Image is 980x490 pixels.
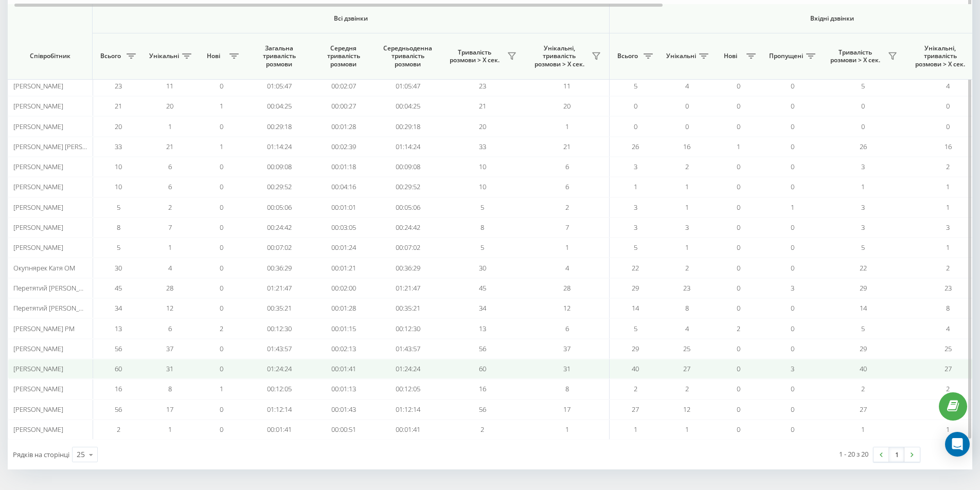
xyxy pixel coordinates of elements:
span: 31 [166,364,173,373]
span: 0 [737,344,740,353]
td: 00:29:52 [376,177,440,197]
span: 0 [685,122,689,131]
span: 2 [861,384,865,393]
span: 0 [220,81,223,90]
span: 13 [115,324,122,333]
span: 0 [791,81,794,90]
span: 3 [861,203,865,212]
span: 21 [479,101,486,111]
span: 5 [861,81,865,90]
span: 0 [220,122,223,131]
span: 2 [737,324,740,333]
span: 0 [737,303,740,313]
span: 0 [737,364,740,373]
span: 1 [861,425,865,434]
span: 34 [115,303,122,313]
span: 0 [737,384,740,393]
span: [PERSON_NAME] [13,243,63,252]
td: 00:05:06 [376,197,440,217]
span: 5 [117,243,120,252]
span: [PERSON_NAME] [13,101,63,111]
td: 00:01:28 [311,298,376,318]
span: 10 [115,162,122,171]
span: 22 [632,263,639,273]
span: 1 [220,384,223,393]
span: 0 [791,405,794,414]
td: 00:36:29 [376,258,440,278]
span: 0 [791,142,794,151]
span: 6 [168,162,172,171]
span: 3 [946,223,950,232]
span: 0 [791,243,794,252]
span: 0 [861,122,865,131]
span: 23 [115,81,122,90]
span: [PERSON_NAME] [13,223,63,232]
span: 3 [791,364,794,373]
span: 27 [860,405,867,414]
span: 60 [115,364,122,373]
span: 1 [946,203,950,212]
td: 00:12:30 [376,318,440,338]
span: 0 [737,223,740,232]
span: Загальна тривалість розмови [255,44,304,68]
span: 0 [220,243,223,252]
span: 11 [563,81,571,90]
span: 1 [168,122,172,131]
span: 7 [168,223,172,232]
td: 00:04:25 [376,96,440,116]
span: 34 [479,303,486,313]
span: 3 [634,203,637,212]
span: [PERSON_NAME] [13,182,63,191]
span: 1 [946,243,950,252]
span: 5 [634,243,637,252]
span: 0 [791,162,794,171]
td: 01:21:47 [376,278,440,298]
span: 0 [737,263,740,273]
span: 29 [632,344,639,353]
span: [PERSON_NAME] РМ [13,324,75,333]
td: 00:00:27 [311,96,376,116]
span: 4 [685,81,689,90]
span: 1 [168,425,172,434]
span: Унікальні [666,52,696,60]
td: 00:12:30 [247,318,311,338]
span: 0 [791,223,794,232]
span: 4 [565,263,569,273]
span: Перетятий [PERSON_NAME] [13,283,99,293]
span: 31 [563,364,571,373]
td: 00:03:05 [311,217,376,238]
span: 16 [479,384,486,393]
td: 01:43:57 [247,339,311,359]
span: 4 [946,81,950,90]
span: 5 [861,243,865,252]
span: 12 [563,303,571,313]
span: Унікальні, тривалість розмови > Х сек. [911,44,970,68]
span: Нові [201,52,226,60]
span: 40 [632,364,639,373]
span: 16 [115,384,122,393]
span: 1 [685,243,689,252]
td: 00:01:28 [311,116,376,136]
span: 6 [168,324,172,333]
span: 28 [563,283,571,293]
div: 25 [77,449,85,460]
span: 28 [166,283,173,293]
span: 22 [860,263,867,273]
span: 2 [685,162,689,171]
span: 0 [737,283,740,293]
a: 1 [889,447,904,462]
span: 8 [168,384,172,393]
span: 1 [220,142,223,151]
span: 0 [737,425,740,434]
span: 1 [946,182,950,191]
span: [PERSON_NAME] [13,81,63,90]
td: 01:24:24 [376,359,440,379]
span: 2 [565,203,569,212]
span: 3 [634,223,637,232]
span: 1 [737,142,740,151]
td: 00:01:41 [311,359,376,379]
span: 0 [737,203,740,212]
span: 2 [220,324,223,333]
span: 1 [220,101,223,111]
span: 2 [685,384,689,393]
